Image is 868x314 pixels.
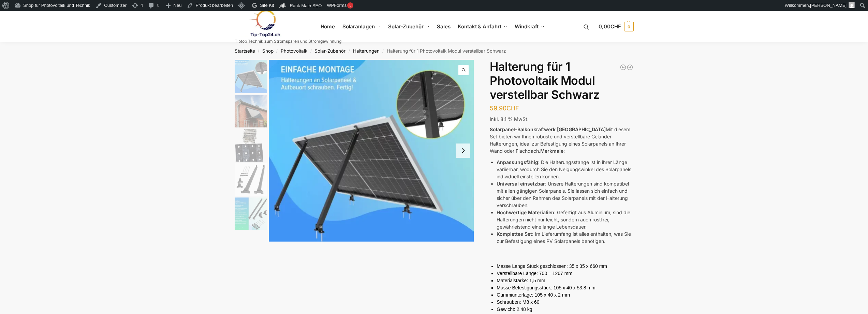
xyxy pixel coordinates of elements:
a: Solar-Zubehör [314,48,345,54]
a: Startseite [235,48,255,54]
a: Halterungen [353,48,380,54]
nav: Breadcrumb [222,42,646,60]
li: : Gefertigt aus Aluminium, sind die Halterungen nicht nur leicht, sondern auch rostfrei, gewährle... [497,209,633,230]
a: Halterung für 2 Photovoltaikmodule verstellbar [620,64,627,71]
img: Wandbefestigung [235,95,267,127]
strong: Solarpanel-Balkonkraftwerk [GEOGRAPHIC_DATA] [490,126,606,132]
span: Windkraft [515,23,539,30]
strong: Hochwertige Materialien [497,209,554,215]
p: Gummiunterlage: 105 x 40 x 2 mm [497,291,633,299]
img: solarpaneel Halterung Wand Lang Schwarz [235,60,267,93]
p: Gewicht: 2,48 kg [497,306,633,313]
p: Verstellbare Länge: 700 – 1267 mm [497,270,633,277]
strong: Anpassungsfähig [497,159,538,165]
p: Mit diesem Set bieten wir Ihnen robuste und verstellbare Geländer-Halterungen, ideal zur Befestig... [490,126,633,154]
span: Kontakt & Anfahrt [458,23,501,30]
div: 3 [347,2,353,9]
p: Masse Lange Stück geschlossen: 35 x 35 x 660 mm [497,263,633,270]
a: Shop [262,48,274,54]
a: Photovoltaik [281,48,307,54]
p: Materialstärke: 1,5 mm [497,277,633,284]
img: Teleskophalterung Schwarz [235,197,267,230]
span: [PERSON_NAME] [810,3,847,8]
img: Benutzerbild von Rupert Spoddig [849,2,855,8]
span: Solar-Zubehör [388,23,424,30]
a: Solar-Zubehör [385,11,432,42]
img: schrauben [235,129,267,162]
li: : Unsere Halterungen sind kompatibel mit allen gängigen Solarpanels. Sie lassen sich einfach und ... [497,180,633,209]
span: / [345,49,353,54]
span: CHF [506,105,519,112]
span: / [255,49,262,54]
span: Sales [437,23,451,30]
a: Solaranlagen [339,11,383,42]
img: solarpaneel Halterung Wand Lang Schwarz [269,60,474,242]
a: Kontakt & Anfahrt [455,11,510,42]
span: Solaranlagen [342,23,375,30]
span: inkl. 8,1 % MwSt. [490,116,529,122]
p: Tiptop Technik zum Stromsparen und Stromgewinnung [235,39,341,43]
nav: Cart contents [599,11,633,43]
li: : Die Halterungsstange ist in ihrer Länge variierbar, wodurch Sie den Neigungswinkel des Solarpan... [497,159,633,180]
img: Halterung Lang [235,163,267,196]
p: Masse Befestigungsstück: 105 x 40 x 53,8 mm [497,284,633,291]
a: Dachmontage-Set für 2 Solarmodule [627,64,633,71]
img: Solaranlagen, Speicheranlagen und Energiesparprodukte [235,10,294,37]
strong: Komplettes Set [497,231,532,237]
span: / [380,49,387,54]
span: 0 [624,22,634,31]
p: Schrauben: M8 x 60 [497,299,633,306]
strong: Merkmale [540,148,563,154]
h1: Halterung für 1 Photovoltaik Modul verstellbar Schwarz [490,60,633,101]
button: Next slide [456,144,470,158]
strong: Universal einsetzbar [497,181,545,187]
span: CHF [610,23,621,30]
span: Rank Math SEO [290,3,322,8]
span: / [307,49,314,54]
span: / [274,49,281,54]
a: Solarpaneel Halterung Wand Lang Schwarzsolarpaneel Halterung Wand Lang Schwarz [269,60,474,242]
span: 0,00 [599,23,621,30]
a: Windkraft [512,11,548,42]
a: Sales [434,11,453,42]
li: : Im Lieferumfang ist alles enthalten, was Sie zur Befestigung eines PV Solarpanels benötigen. [497,230,633,245]
a: 0,00CHF 0 [599,16,633,37]
span: Site Kit [260,3,274,8]
bdi: 59,90 [490,105,519,112]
